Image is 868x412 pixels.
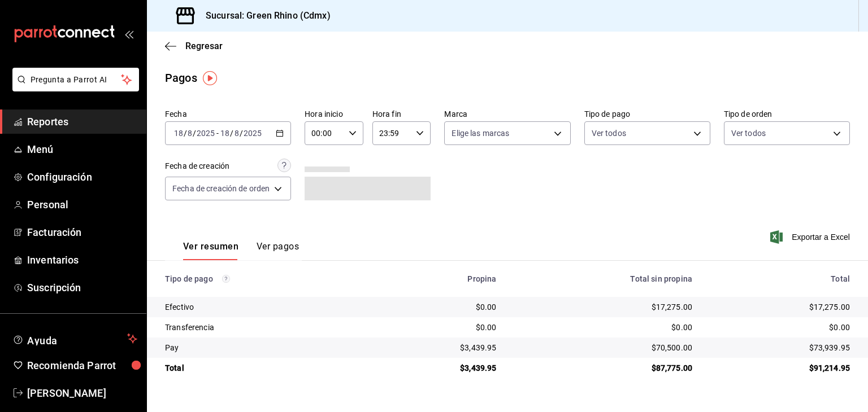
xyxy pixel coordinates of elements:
[381,362,497,374] div: $3,439.95
[183,241,238,260] button: Ver resumen
[234,129,240,138] input: --
[193,129,196,138] span: /
[27,197,137,212] span: Personal
[710,362,850,374] div: $91,214.95
[220,129,230,138] input: --
[514,362,692,374] div: $87,775.00
[165,110,291,118] label: Fecha
[452,128,509,139] span: Elige las marcas
[381,274,497,283] div: Propina
[165,342,363,353] div: Pay
[184,129,187,138] span: /
[27,142,137,157] span: Menú
[31,74,121,86] span: Pregunta a Parrot AI
[257,241,299,260] button: Ver pagos
[772,230,850,244] button: Exportar a Excel
[514,274,692,283] div: Total sin propina
[710,274,850,283] div: Total
[372,110,431,118] label: Hora fin
[514,322,692,333] div: $0.00
[305,110,363,118] label: Hora inicio
[165,160,229,172] div: Fecha de creación
[724,110,850,118] label: Tipo de orden
[124,29,133,38] button: open_drawer_menu
[710,342,850,353] div: $73,939.95
[197,9,331,23] h3: Sucursal: Green Rhino (Cdmx)
[584,110,710,118] label: Tipo de pago
[731,128,766,139] span: Ver todos
[12,68,139,91] button: Pregunta a Parrot AI
[381,342,497,353] div: $3,439.95
[230,129,233,138] span: /
[27,114,137,129] span: Reportes
[222,275,230,283] svg: Los pagos realizados con Pay y otras terminales son montos brutos.
[710,301,850,313] div: $17,275.00
[27,332,123,345] span: Ayuda
[165,41,223,51] button: Regresar
[27,280,137,295] span: Suscripción
[172,183,270,194] span: Fecha de creación de orden
[27,252,137,268] span: Inventarios
[27,169,137,185] span: Configuración
[27,385,137,401] span: [PERSON_NAME]
[514,342,692,353] div: $70,500.00
[185,41,223,51] span: Regresar
[240,129,243,138] span: /
[183,241,299,260] div: navigation tabs
[592,128,626,139] span: Ver todos
[165,69,197,86] div: Pagos
[243,129,262,138] input: ----
[381,301,497,313] div: $0.00
[203,71,217,85] img: Tooltip marker
[187,129,193,138] input: --
[165,362,363,374] div: Total
[27,225,137,240] span: Facturación
[27,358,137,373] span: Recomienda Parrot
[173,129,184,138] input: --
[514,301,692,313] div: $17,275.00
[710,322,850,333] div: $0.00
[444,110,570,118] label: Marca
[165,274,363,283] div: Tipo de pago
[165,322,363,333] div: Transferencia
[8,82,139,94] a: Pregunta a Parrot AI
[381,322,497,333] div: $0.00
[196,129,215,138] input: ----
[216,129,219,138] span: -
[165,301,363,313] div: Efectivo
